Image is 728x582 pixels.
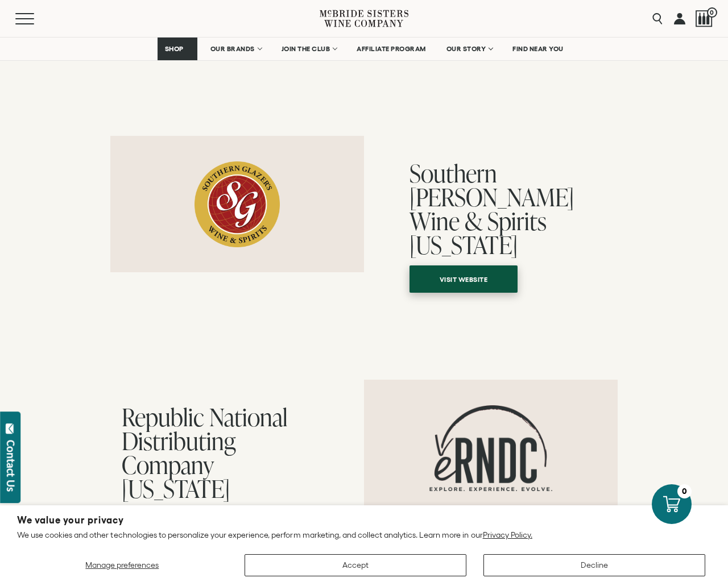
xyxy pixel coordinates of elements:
p: We use cookies and other technologies to personalize your experience, perform marketing, and coll... [17,530,711,540]
span: Manage preferences [85,560,159,569]
span: AFFILIATE PROGRAM [357,45,426,53]
button: Manage preferences [17,554,227,576]
h2: We value your privacy [17,516,711,525]
a: FIND NEAR YOU [505,38,571,60]
h3: Southern [PERSON_NAME] Wine & Spirits [US_STATE] [409,161,601,257]
a: SHOP [158,38,197,60]
span: FIND NEAR YOU [512,45,564,53]
a: OUR BRANDS [203,38,268,60]
span: Visit Website [420,268,508,290]
button: Decline [483,554,705,576]
a: Visit Website [409,265,518,293]
div: Contact Us [5,440,16,492]
a: OUR STORY [439,38,500,60]
span: OUR STORY [446,45,486,53]
a: Privacy Policy. [483,530,532,539]
button: Mobile Menu Trigger [15,13,56,24]
span: 0 [707,7,717,18]
h3: Republic National Distributing Company [US_STATE] [122,405,318,501]
span: SHOP [165,45,184,53]
span: JOIN THE CLUB [282,45,330,53]
button: Accept [245,554,466,576]
a: JOIN THE CLUB [274,38,344,60]
div: 0 [677,484,692,498]
span: OUR BRANDS [210,45,255,53]
a: AFFILIATE PROGRAM [349,38,433,60]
